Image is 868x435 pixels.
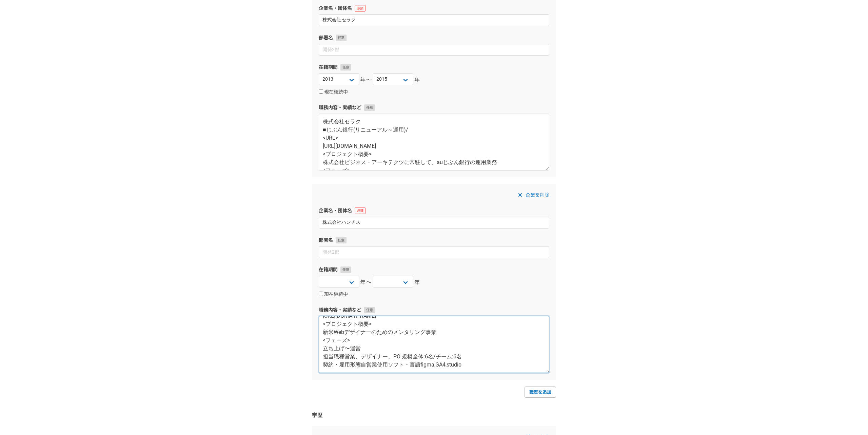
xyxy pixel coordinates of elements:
[414,76,420,84] span: 年
[319,207,549,214] label: 企業名・団体名
[319,5,549,12] label: 企業名・団体名
[312,411,556,419] h3: 学歴
[319,89,323,94] input: 現在継続中
[319,292,348,298] label: 現在継続中
[319,89,348,95] label: 現在継続中
[319,44,549,56] input: 開発2部
[319,104,549,111] label: 職務内容・実績など
[319,217,549,229] input: エニィクルー株式会社
[319,64,549,71] label: 在籍期間
[319,246,549,258] input: 開発2部
[319,292,323,296] input: 現在継続中
[526,191,549,199] span: 企業を削除
[414,278,420,286] span: 年
[360,76,372,84] span: 年〜
[319,34,549,41] label: 部署名
[525,387,556,397] a: 職歴を追加
[319,237,549,244] label: 部署名
[319,266,549,273] label: 在籍期間
[360,278,372,286] span: 年〜
[319,307,549,314] label: 職務内容・実績など
[319,14,549,26] input: エニィクルー株式会社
